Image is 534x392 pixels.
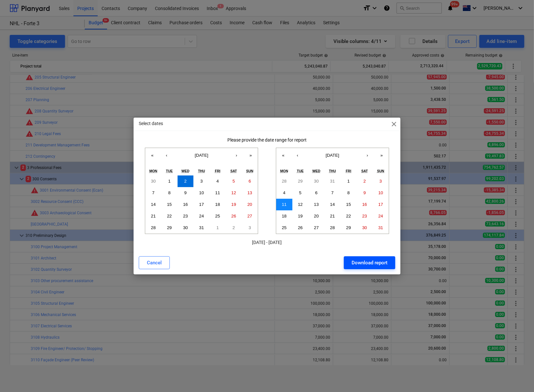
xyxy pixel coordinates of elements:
[362,225,367,230] abbr: August 30, 2025
[168,179,170,184] abbr: May 1, 2018
[341,187,357,199] button: August 8, 2025
[145,148,159,162] button: «
[292,175,309,187] button: July 29, 2025
[292,222,309,234] button: August 26, 2025
[242,199,258,210] button: May 20, 2018
[324,175,341,187] button: July 31, 2025
[166,169,173,173] abbr: Tuesday
[305,148,360,162] button: [DATE]
[297,169,304,173] abbr: Tuesday
[145,175,161,187] button: April 30, 2018
[248,179,251,184] abbr: May 6, 2018
[193,210,210,222] button: May 24, 2018
[247,190,252,195] abbr: May 13, 2018
[184,179,187,184] abbr: May 2, 2018
[373,210,389,222] button: August 24, 2025
[373,175,389,187] button: August 3, 2025
[178,175,194,187] button: May 2, 2018
[346,214,351,218] abbr: August 22, 2025
[282,202,287,207] abbr: August 11, 2025
[149,169,158,173] abbr: Monday
[280,169,288,173] abbr: Monday
[276,187,292,199] button: August 4, 2025
[193,199,210,210] button: May 17, 2018
[199,214,204,218] abbr: May 24, 2018
[282,214,287,218] abbr: August 18, 2025
[181,169,190,173] abbr: Wednesday
[276,199,292,210] button: August 11, 2025
[314,214,319,218] abbr: August 20, 2025
[161,187,178,199] button: May 8, 2018
[229,148,244,162] button: ›
[244,148,258,162] button: »
[215,169,220,173] abbr: Friday
[215,202,220,207] abbr: May 18, 2018
[298,214,303,218] abbr: August 19, 2025
[344,256,395,269] button: Download report
[242,210,258,222] button: May 27, 2018
[145,222,161,234] button: May 28, 2018
[210,222,226,234] button: June 1, 2018
[292,199,309,210] button: August 12, 2025
[210,199,226,210] button: May 18, 2018
[390,120,398,128] span: close
[247,214,252,218] abbr: May 27, 2018
[152,190,154,195] abbr: May 7, 2018
[347,190,350,195] abbr: August 8, 2025
[308,187,324,199] button: August 6, 2025
[356,187,373,199] button: August 9, 2025
[161,210,178,222] button: May 22, 2018
[308,199,324,210] button: August 13, 2025
[215,190,220,195] abbr: May 11, 2018
[379,179,382,184] abbr: August 3, 2025
[226,187,242,199] button: May 12, 2018
[210,175,226,187] button: May 4, 2018
[183,214,188,218] abbr: May 23, 2018
[282,225,287,230] abbr: August 25, 2025
[298,202,303,207] abbr: August 12, 2025
[248,225,251,230] abbr: June 3, 2018
[341,175,357,187] button: August 1, 2025
[226,222,242,234] button: June 2, 2018
[283,190,285,195] abbr: August 4, 2025
[364,179,366,184] abbr: August 2, 2025
[210,210,226,222] button: May 25, 2018
[341,222,357,234] button: August 29, 2025
[378,214,383,218] abbr: August 24, 2025
[231,214,236,218] abbr: May 26, 2018
[375,148,389,162] button: »
[183,225,188,230] abbr: May 30, 2018
[233,179,235,184] abbr: May 5, 2018
[314,225,319,230] abbr: August 27, 2025
[373,222,389,234] button: August 31, 2025
[198,169,205,173] abbr: Thursday
[324,187,341,199] button: August 7, 2025
[151,225,156,230] abbr: May 28, 2018
[356,222,373,234] button: August 30, 2025
[199,190,204,195] abbr: May 10, 2018
[292,210,309,222] button: August 19, 2025
[145,199,161,210] button: May 14, 2018
[195,153,208,158] span: [DATE]
[329,169,336,173] abbr: Thursday
[231,202,236,207] abbr: May 19, 2018
[276,175,292,187] button: July 28, 2025
[178,187,194,199] button: May 9, 2018
[215,214,220,218] abbr: May 25, 2018
[315,190,317,195] abbr: August 6, 2025
[378,202,383,207] abbr: August 17, 2025
[242,187,258,199] button: May 13, 2018
[242,222,258,234] button: June 3, 2018
[326,153,339,158] span: [DATE]
[324,222,341,234] button: August 28, 2025
[308,175,324,187] button: July 30, 2025
[290,148,305,162] button: ‹
[330,214,335,218] abbr: August 21, 2025
[346,202,351,207] abbr: August 15, 2025
[174,148,229,162] button: [DATE]
[230,169,237,173] abbr: Saturday
[341,210,357,222] button: August 22, 2025
[247,202,252,207] abbr: May 20, 2018
[242,175,258,187] button: May 6, 2018
[330,179,335,184] abbr: July 31, 2025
